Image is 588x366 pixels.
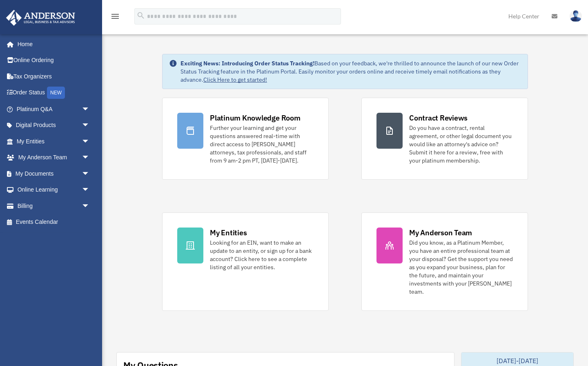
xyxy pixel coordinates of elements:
[162,98,329,180] a: Platinum Knowledge Room Further your learning and get your questions answered real-time with dire...
[210,113,301,123] div: Platinum Knowledge Room
[361,98,528,180] a: Contract Reviews Do you have a contract, rental agreement, or other legal document you would like...
[409,239,513,296] div: Did you know, as a Platinum Member, you have an entire professional team at your disposal? Get th...
[6,85,102,101] a: Order StatusNEW
[6,117,102,134] a: Digital Productsarrow_drop_down
[82,133,98,150] span: arrow_drop_down
[47,87,65,99] div: NEW
[210,124,314,165] div: Further your learning and get your questions answered real-time with direct access to [PERSON_NAM...
[6,182,102,198] a: Online Learningarrow_drop_down
[82,182,98,199] span: arrow_drop_down
[6,52,102,69] a: Online Ordering
[4,10,78,26] img: Anderson Advisors Platinum Portal
[6,68,102,85] a: Tax Organizers
[110,11,120,21] i: menu
[110,14,120,21] a: menu
[82,198,98,214] span: arrow_drop_down
[6,165,102,182] a: My Documentsarrow_drop_down
[6,198,102,214] a: Billingarrow_drop_down
[82,117,98,134] span: arrow_drop_down
[409,113,468,123] div: Contract Reviews
[6,150,102,166] a: My Anderson Teamarrow_drop_down
[136,11,145,20] i: search
[6,101,102,117] a: Platinum Q&Aarrow_drop_down
[361,212,528,311] a: My Anderson Team Did you know, as a Platinum Member, you have an entire professional team at your...
[82,165,98,182] span: arrow_drop_down
[6,214,102,230] a: Events Calendar
[162,212,329,311] a: My Entities Looking for an EIN, want to make an update to an entity, or sign up for a bank accoun...
[6,36,98,52] a: Home
[409,124,513,165] div: Do you have a contract, rental agreement, or other legal document you would like an attorney's ad...
[409,228,472,238] div: My Anderson Team
[180,59,521,84] div: Based on your feedback, we're thrilled to announce the launch of our new Order Status Tracking fe...
[82,150,98,166] span: arrow_drop_down
[82,101,98,118] span: arrow_drop_down
[210,228,247,238] div: My Entities
[180,60,314,67] strong: Exciting News: Introducing Order Status Tracking!
[203,76,267,83] a: Click Here to get started!
[210,239,314,271] div: Looking for an EIN, want to make an update to an entity, or sign up for a bank account? Click her...
[570,10,582,22] img: User Pic
[6,133,102,150] a: My Entitiesarrow_drop_down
